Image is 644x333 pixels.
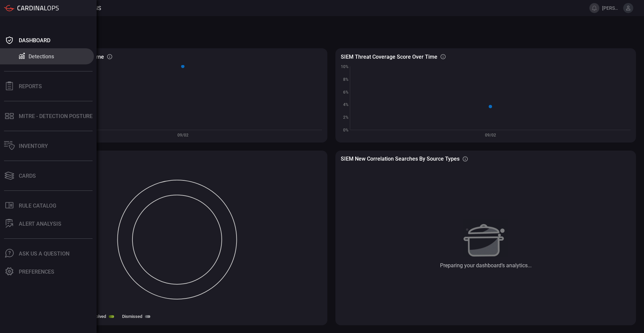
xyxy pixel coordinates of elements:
div: Rule Catalog [19,203,56,209]
text: 0% [343,128,348,132]
label: Dismissed [122,314,142,319]
div: Inventory [19,143,48,149]
div: Preferences [19,269,54,275]
div: Preparing your dashboard’s analytics... [440,262,532,269]
label: Resolved [89,314,106,319]
div: Ask Us A Question [19,251,69,257]
h3: SIEM Threat coverage score over time [341,54,437,60]
div: Reports [19,83,42,90]
div: Dashboard [19,37,50,44]
div: MITRE - Detection Posture [19,113,93,119]
text: 10% [341,64,348,69]
span: [PERSON_NAME].[PERSON_NAME] [602,5,621,11]
h3: SIEM New correlation searches by source types [341,156,460,162]
text: 2% [343,115,348,120]
img: Preparing your dashboard’s analytics... [463,219,508,257]
div: Detections [29,53,54,60]
div: ALERT ANALYSIS [19,221,61,227]
text: 4% [343,102,348,107]
div: Cards [19,173,36,179]
text: 8% [343,77,348,82]
text: 09/02 [485,133,496,137]
text: 09/02 [177,133,189,137]
text: 6% [343,90,348,95]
